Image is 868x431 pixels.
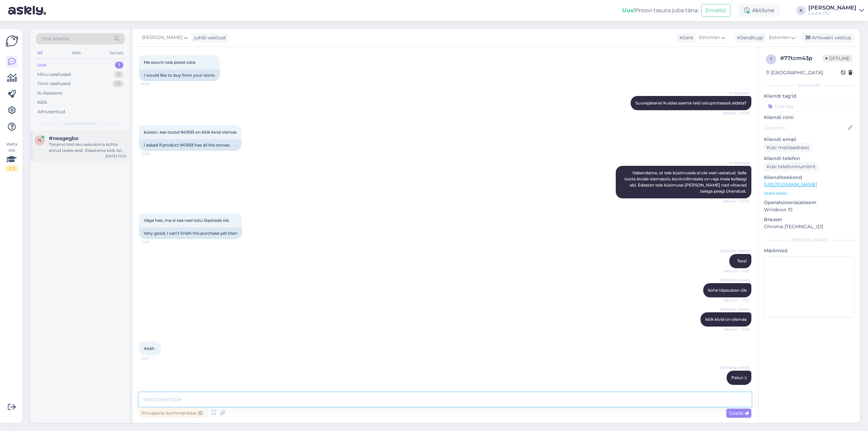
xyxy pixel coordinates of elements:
[764,199,854,206] p: Operatsioonisüsteem
[141,81,166,86] span: 10:59
[723,199,749,204] span: Nähtud ✓ 11:00
[705,317,747,322] span: kõik kivid on olemas
[49,141,126,154] div: Täname teid aku seisukorra kohta antud teabe eest. Edastame kõik teie poolt esitatud andmed (tele...
[724,91,749,96] span: AI Assistent
[144,346,155,351] span: Aitäh
[65,120,96,126] span: Uued vestlused
[808,5,864,16] a: [PERSON_NAME]Luutar OÜ
[764,237,854,243] div: [PERSON_NAME]
[764,82,854,89] div: Kliendi info
[731,375,747,380] span: Palun :)
[720,307,749,312] span: [PERSON_NAME]
[37,109,65,115] div: Arhiveeritud
[764,190,854,196] p: Vaata edasi ...
[38,138,41,143] span: n
[37,90,62,97] div: AI Assistent
[625,170,748,194] span: Vabandame, et teie küsimusele ei ole veel vastatud. Selle toote kivide olemasolu kontrollimiseks ...
[764,162,818,171] div: Küsi telefoninumbrit
[139,409,205,418] div: Privaatne kommentaar
[764,216,854,223] p: Brauser
[738,4,780,17] div: Aktiivne
[144,130,237,135] span: küsisin, kas tootel 941593 on kõik kivid olemas
[701,4,730,17] button: Emailid
[808,11,856,16] div: Luutar OÜ
[49,135,79,141] span: #neagegbo
[769,34,790,41] span: Estonian
[42,35,69,42] span: Otsi kliente
[780,54,823,62] div: # 77tcm43p
[141,151,166,156] span: 10:59
[764,114,854,121] p: Kliendi nimi
[708,288,747,293] span: kohe täpsustan üle
[5,141,18,172] div: Vaata siia
[724,327,749,332] span: Nähtud ✓ 11:06
[764,124,847,132] input: Lisa nimi
[764,223,854,230] p: Chrome [TECHNICAL_ID]
[36,48,44,57] div: All
[113,80,123,87] div: 12
[737,258,747,263] span: Tere!
[729,410,749,416] span: Saada
[677,34,693,41] div: Klient
[764,155,854,162] p: Kliendi telefon
[764,136,854,143] p: Kliendi email
[37,62,46,68] div: Uus
[764,247,854,254] p: Märkmed
[764,93,854,100] p: Kliendi tag'id
[724,298,749,303] span: Nähtud ✓ 11:03
[802,33,854,42] div: Arhiveeri vestlus
[115,62,123,68] div: 1
[808,5,856,11] div: [PERSON_NAME]
[139,70,220,81] div: I would like to buy from your store.
[144,60,195,65] span: Ma soovin teie poest osta
[720,249,749,254] span: [PERSON_NAME]
[764,143,812,152] div: Küsi meiliaadressi
[622,6,698,15] div: Proovi tasuta juba täna:
[823,55,852,62] span: Offline
[5,35,18,47] img: Askly Logo
[622,7,635,14] b: Uus!
[766,69,823,76] div: [GEOGRAPHIC_DATA]
[796,6,806,15] div: K
[141,356,166,361] span: 11:07
[720,365,749,370] span: [PERSON_NAME]
[37,80,71,87] div: Tiimi vestlused
[699,34,720,41] span: Estonian
[734,34,763,41] div: Klienditugi
[770,57,772,62] span: 7
[37,99,47,106] div: Kõik
[141,239,166,244] span: 11:00
[724,269,749,274] span: Nähtud ✓ 11:03
[139,139,241,151] div: I asked if product 941593 has all the stones.
[108,48,125,57] div: Socials
[723,111,749,116] span: Nähtud ✓ 10:59
[764,181,817,188] a: [URL][DOMAIN_NAME]
[192,34,226,41] div: juhib vestlust
[724,160,749,165] span: AI Assistent
[764,174,854,181] p: Klienditeekond
[142,34,182,41] span: [PERSON_NAME]
[37,71,71,78] div: Minu vestlused
[764,101,854,111] input: Lisa tag
[70,48,82,57] div: Web
[139,228,242,239] div: Very good, I can't finish the purchase yet then
[144,218,229,223] span: Väga hea, ma ei saa veel ostu lõpetada siis
[114,71,123,78] div: 7
[764,206,854,213] p: Windows 10
[5,165,18,172] div: 2 / 3
[720,278,749,283] span: [PERSON_NAME]
[724,385,749,390] span: 11:18
[105,154,126,159] div: [DATE] 13:29
[635,100,747,105] span: Suurepärane! Kuidas saame teid ostuprotsessis aidata?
